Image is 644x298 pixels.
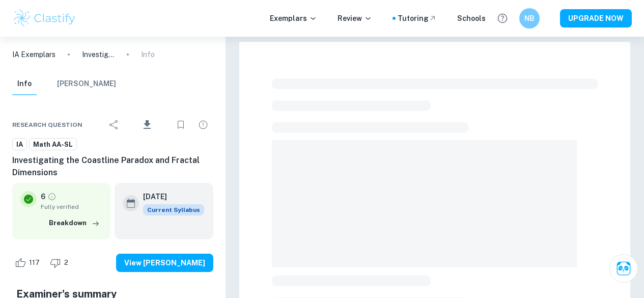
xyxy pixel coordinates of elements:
p: 6 [41,191,45,202]
div: Dislike [47,255,74,271]
div: Download [126,112,169,138]
a: Math AA-SL [29,138,77,151]
a: IA Exemplars [12,49,55,60]
div: Like [12,255,45,271]
h6: Investigating the Coastline Paradox and Fractal Dimensions [12,154,213,179]
p: Info [141,49,155,60]
div: Share [104,115,124,135]
button: View [PERSON_NAME] [116,254,213,272]
button: Help and Feedback [494,10,511,27]
div: Bookmark [171,115,191,135]
span: Research question [12,120,82,129]
h6: NB [524,13,536,24]
a: Grade fully verified [47,192,57,201]
span: Math AA-SL [30,140,76,150]
div: This exemplar is based on the current syllabus. Feel free to refer to it for inspiration/ideas wh... [143,204,204,215]
div: Report issue [193,115,213,135]
button: [PERSON_NAME] [57,73,116,95]
a: Schools [457,13,486,24]
button: NB [519,8,540,29]
button: UPGRADE NOW [560,9,632,28]
button: Ask Clai [609,254,638,283]
span: IA [13,140,26,150]
span: Current Syllabus [143,204,204,215]
img: Clastify logo [12,8,77,29]
a: Tutoring [398,13,437,24]
p: Review [338,13,372,24]
span: 117 [23,258,45,268]
h6: [DATE] [143,191,196,202]
span: 2 [59,258,74,268]
button: Breakdown [46,215,102,231]
p: Investigating the Coastline Paradox and Fractal Dimensions [82,49,115,60]
a: IA [12,138,27,151]
span: Fully verified [41,202,102,211]
p: Exemplars [270,13,317,24]
button: Info [12,73,37,95]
